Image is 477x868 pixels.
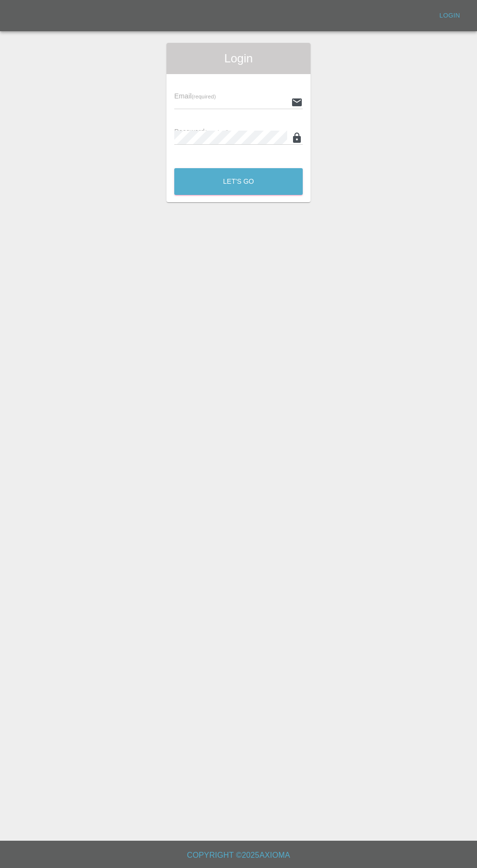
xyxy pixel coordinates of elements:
button: Let's Go [174,168,303,195]
h6: Copyright © 2025 Axioma [8,849,469,862]
a: Login [434,8,465,23]
small: (required) [192,94,216,99]
small: (required) [205,129,229,135]
span: Password [174,128,229,135]
span: Login [174,51,303,66]
span: Email [174,92,216,100]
